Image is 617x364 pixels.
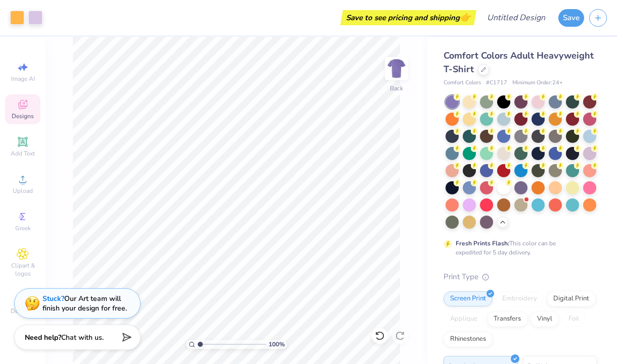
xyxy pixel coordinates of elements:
div: Embroidery [496,291,544,306]
span: # C1717 [486,79,507,87]
span: Designs [12,112,34,120]
span: Decorate [11,307,35,315]
span: Comfort Colors Adult Heavyweight T-Shirt [444,49,594,75]
strong: Stuck? [42,294,64,303]
span: Clipart & logos [5,262,40,278]
div: Applique [444,311,484,327]
strong: Fresh Prints Flash: [456,239,509,247]
strong: Need help? [25,333,61,342]
span: 👉 [460,11,471,23]
span: Greek [15,224,31,232]
span: Comfort Colors [444,79,481,87]
div: Rhinestones [444,332,493,347]
span: Upload [13,187,33,195]
div: Vinyl [531,311,559,327]
div: Digital Print [547,291,596,306]
div: Our Art team will finish your design for free. [42,294,127,313]
div: Foil [562,311,586,327]
span: Add Text [11,149,35,158]
input: Untitled Design [479,8,553,28]
span: Image AI [11,75,35,83]
button: Save [558,9,584,27]
div: This color can be expedited for 5 day delivery. [456,239,580,257]
span: 100 % [269,340,285,349]
span: Minimum Order: 24 + [512,79,563,87]
span: Chat with us. [61,333,104,342]
div: Screen Print [444,291,493,306]
div: Save to see pricing and shipping [343,10,474,25]
div: Transfers [487,311,527,327]
img: Back [386,59,407,79]
div: Print Type [444,271,597,283]
div: Back [390,84,403,93]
